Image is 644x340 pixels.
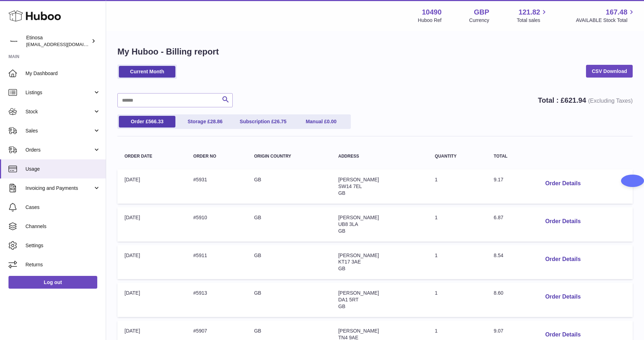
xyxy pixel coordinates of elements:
td: #5913 [186,283,247,317]
span: Usage [25,166,100,172]
button: Order Details [540,290,586,304]
span: Channels [25,223,100,230]
a: Current Month [119,66,175,78]
span: SW14 7EL [338,183,362,189]
span: Returns [25,261,100,268]
span: [EMAIL_ADDRESS][DOMAIN_NAME] [26,41,104,47]
span: Total sales [517,17,548,24]
span: Settings [25,242,100,249]
span: (Excluding Taxes) [588,98,633,104]
span: GB [338,228,345,234]
span: 6.87 [494,215,503,220]
td: 1 [428,283,487,317]
span: DA1 5RT [338,297,358,302]
span: UB8 3LA [338,221,358,227]
span: 8.60 [494,290,503,296]
img: Wolphuk@gmail.com [8,36,19,46]
span: 121.82 [518,7,540,17]
td: [DATE] [117,283,186,317]
span: My Dashboard [25,70,100,77]
span: Orders [25,147,93,153]
a: Log out [8,276,97,289]
span: AVAILABLE Stock Total [576,17,636,24]
div: Etinosa [26,34,90,48]
span: Cases [25,204,100,211]
span: Stock [25,108,93,115]
td: #5931 [186,169,247,204]
th: Order Date [117,147,186,166]
td: GB [247,169,331,204]
span: [PERSON_NAME] [338,290,379,296]
a: Order £566.33 [119,116,175,127]
span: GB [338,266,345,271]
h1: My Huboo - Billing report [117,46,633,57]
td: #5911 [186,245,247,279]
th: Quantity [428,147,487,166]
button: Order Details [540,214,586,229]
a: Storage £28.86 [177,116,233,127]
a: 167.48 AVAILABLE Stock Total [576,7,636,24]
td: GB [247,207,331,242]
span: [PERSON_NAME] [338,215,379,220]
th: Total [487,147,533,166]
th: Order no [186,147,247,166]
strong: GBP [474,7,489,17]
span: 0.00 [327,119,336,124]
button: Order Details [540,176,586,191]
span: [PERSON_NAME] [338,328,379,334]
strong: Total : £ [538,96,633,104]
a: Subscription £26.75 [235,116,291,127]
span: 9.07 [494,328,503,334]
span: 26.75 [274,119,286,124]
td: GB [247,245,331,279]
th: Origin Country [247,147,331,166]
span: Invoicing and Payments [25,185,93,192]
span: GB [338,190,345,196]
span: 621.94 [564,96,586,104]
td: GB [247,283,331,317]
span: 9.17 [494,177,503,182]
span: [PERSON_NAME] [338,177,379,182]
strong: 10490 [422,7,442,17]
span: Listings [25,89,93,96]
td: 1 [428,169,487,204]
span: 167.48 [606,7,627,17]
span: Sales [25,127,93,134]
a: 121.82 Total sales [517,7,548,24]
td: [DATE] [117,207,186,242]
div: Huboo Ref [418,17,442,24]
td: 1 [428,207,487,242]
div: Currency [469,17,489,24]
td: [DATE] [117,169,186,204]
span: 28.86 [210,119,222,124]
span: 566.33 [148,119,163,124]
span: 8.54 [494,253,503,258]
button: Order Details [540,252,586,267]
th: Address [331,147,428,166]
a: Manual £0.00 [293,116,349,127]
td: [DATE] [117,245,186,279]
span: GB [338,304,345,309]
a: CSV Download [586,65,633,78]
td: 1 [428,245,487,279]
span: [PERSON_NAME] [338,253,379,258]
span: KT17 3AE [338,259,361,265]
td: #5910 [186,207,247,242]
